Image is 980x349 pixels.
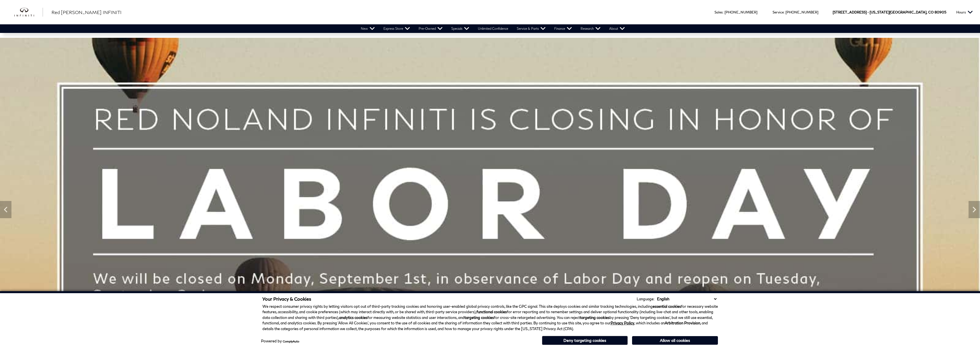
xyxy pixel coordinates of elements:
[261,339,299,343] div: Powered by
[784,10,785,14] span: :
[379,24,414,33] a: Express Store
[357,24,379,33] a: New
[52,9,122,16] a: Red [PERSON_NAME] INFINITI
[653,304,681,309] strong: essential cookies
[724,10,757,14] a: [PHONE_NUMBER]
[632,336,718,345] button: Allow all cookies
[785,10,818,14] a: [PHONE_NUMBER]
[833,10,946,14] a: [STREET_ADDRESS] • [US_STATE][GEOGRAPHIC_DATA], CO 80905
[542,336,628,345] button: Deny targeting cookies
[580,315,609,320] strong: targeting cookies
[656,296,718,302] select: Language Select
[283,340,299,343] a: ComplyAuto
[262,296,311,301] span: Your Privacy & Cookies
[339,315,367,320] strong: analytics cookies
[665,321,700,325] strong: Arbitration Provision
[262,304,718,332] p: We respect consumer privacy rights by letting visitors opt out of third-party tracking cookies an...
[414,24,447,33] a: Pre-Owned
[357,24,629,33] nav: Main Navigation
[474,24,512,33] a: Unlimited Confidence
[512,24,550,33] a: Service & Parts
[14,8,43,17] a: infiniti
[605,24,629,33] a: About
[773,10,784,14] span: Service
[576,24,605,33] a: Research
[447,24,474,33] a: Specials
[637,297,654,301] div: Language:
[723,10,724,14] span: :
[550,24,576,33] a: Finance
[464,315,494,320] strong: targeting cookies
[969,201,980,218] div: Next
[611,321,634,325] a: Privacy Policy
[52,9,122,15] span: Red [PERSON_NAME] INFINITI
[476,309,507,314] strong: functional cookies
[714,10,723,14] span: Sales
[14,8,43,17] img: INFINITI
